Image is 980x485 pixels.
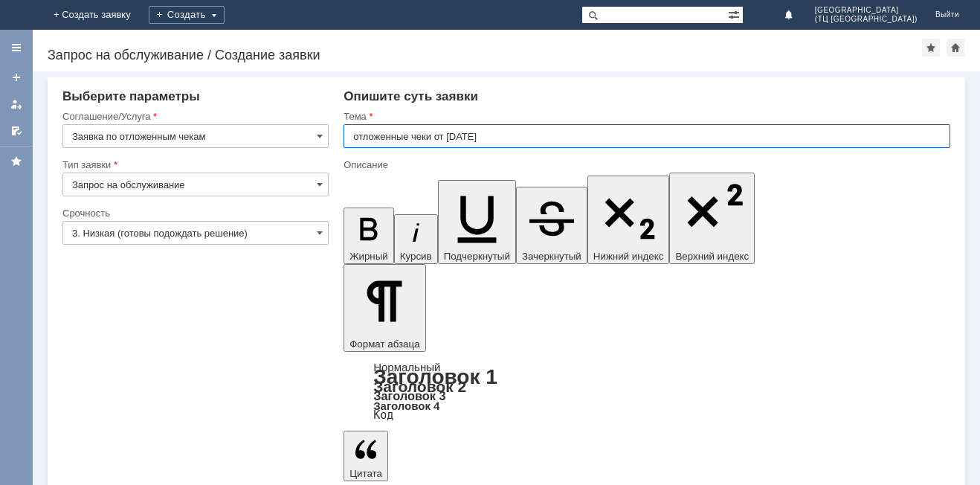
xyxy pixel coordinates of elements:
span: Опишите суть заявки [344,89,478,103]
span: (ТЦ [GEOGRAPHIC_DATA]) [815,15,918,24]
span: Нижний индекс [593,251,664,262]
div: Добавить в избранное [922,39,940,57]
span: Формат абзаца [349,338,419,350]
div: Формат абзаца [344,362,950,420]
div: Сделать домашней страницей [947,39,964,57]
span: Подчеркнутый [444,251,510,262]
div: Создать [149,6,225,24]
button: Формат абзаца [344,264,425,352]
a: Нормальный [373,361,440,373]
span: Верхний индекс [675,251,749,262]
button: Курсив [394,214,438,264]
a: Мои согласования [4,119,28,143]
button: Верхний индекс [669,173,755,264]
a: Создать заявку [4,65,28,89]
div: Соглашение/Услуга [62,112,326,121]
a: Мои заявки [4,92,28,116]
button: Жирный [344,208,394,264]
div: Срочность [62,208,326,218]
button: Зачеркнутый [516,187,587,264]
span: Расширенный поиск [728,7,743,21]
span: Зачеркнутый [522,251,581,262]
span: Выберите параметры [62,89,200,103]
button: Нижний индекс [587,176,670,264]
a: Заголовок 3 [373,389,445,402]
div: Описание [344,160,947,170]
span: [GEOGRAPHIC_DATA] [815,6,918,15]
span: Цитата [349,468,382,479]
a: Код [373,408,393,422]
a: Заголовок 2 [373,378,466,395]
div: Запрос на обслуживание / Создание заявки [48,48,922,62]
a: Заголовок 4 [373,399,439,412]
div: Тип заявки [62,160,326,170]
span: Жирный [349,251,388,262]
a: Заголовок 1 [373,365,497,388]
button: Цитата [344,431,388,481]
button: Подчеркнутый [438,180,516,264]
span: Курсив [400,251,432,262]
div: Тема [344,112,947,121]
